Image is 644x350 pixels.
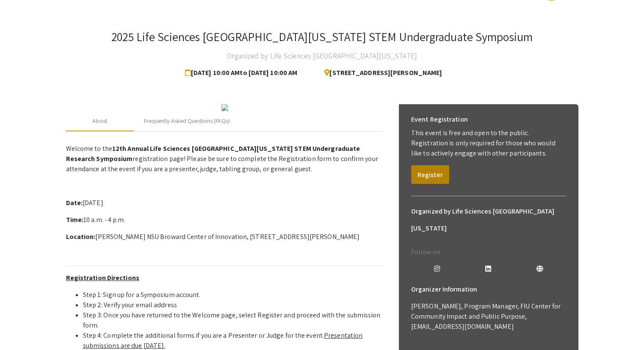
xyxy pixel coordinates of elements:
iframe: Chat [6,312,36,344]
h6: Organizer Information [411,281,566,298]
img: 32153a09-f8cb-4114-bf27-cfb6bc84fc69.png [221,104,228,111]
h4: Organized by Life Sciences [GEOGRAPHIC_DATA][US_STATE] [227,47,417,64]
p: 10 a.m. - 4 p.m. [66,215,384,225]
u: Registration Directions [66,273,139,282]
h6: Organized by Life Sciences [GEOGRAPHIC_DATA][US_STATE] [411,203,566,237]
li: Step 3: Once you have returned to the Welcome page, select Register and proceed with the submissi... [83,310,384,331]
span: [DATE] 10:00 AM to [DATE] 10:00 AM [185,64,301,81]
h3: 2025 Life Sciences [GEOGRAPHIC_DATA][US_STATE] STEM Undergraduate Symposium [111,30,533,44]
button: Register [411,165,449,184]
strong: Location: [66,232,96,241]
p: Follow on [411,247,566,257]
span: [STREET_ADDRESS][PERSON_NAME] [318,64,442,81]
strong: Time: [66,215,84,224]
p: [PERSON_NAME] NSU Broward Center of Innovation, [STREET_ADDRESS][PERSON_NAME] [66,232,384,242]
h6: Event Registration [411,111,468,128]
li: Step 2: Verify your email address [83,300,384,310]
strong: Date: [66,198,83,207]
p: This event is free and open to the public. Registration is only required for those who would like... [411,128,566,158]
div: About [92,117,108,125]
div: Frequently Asked Questions (FAQs) [144,117,230,125]
p: [PERSON_NAME], Program Manager, FIU Center for Community Impact and Public Purpose, [EMAIL_ADDRES... [411,301,566,332]
p: Welcome to the registration page! Please be sure to complete the Registration form to confirm you... [66,144,384,174]
strong: 12th Annual Life Sciences [GEOGRAPHIC_DATA][US_STATE] STEM Undergraduate Research Symposium [66,144,360,163]
p: [DATE] [66,198,384,208]
li: Step 1: Sign up for a Symposium account. [83,290,384,300]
